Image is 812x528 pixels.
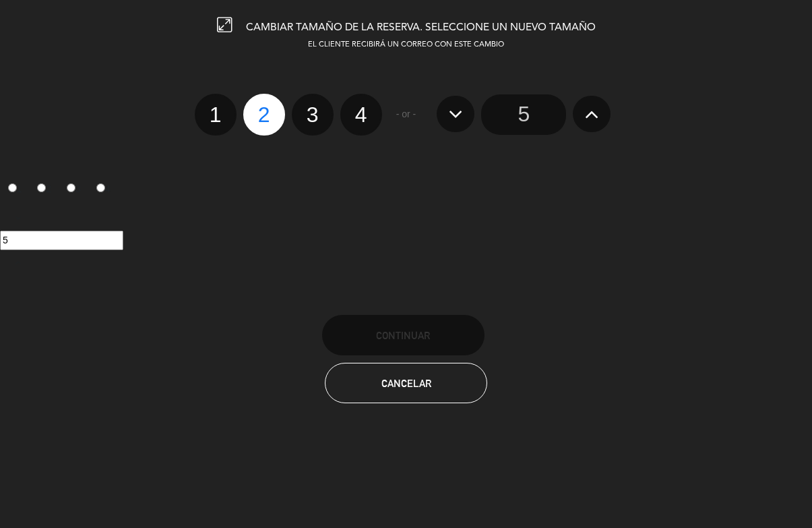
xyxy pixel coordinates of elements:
input: 3 [67,183,75,192]
label: 2 [30,178,59,201]
input: 1 [8,183,17,192]
label: 4 [340,94,382,136]
label: 3 [292,94,334,136]
span: - or - [396,107,416,122]
label: 2 [243,94,285,136]
label: 3 [59,178,89,201]
span: EL CLIENTE RECIBIRÁ UN CORREO CON ESTE CAMBIO [308,41,504,49]
label: 1 [195,94,237,136]
input: 2 [37,183,46,192]
span: Continuar [376,330,430,341]
input: 4 [96,183,105,192]
span: Cancelar [381,378,431,389]
button: Continuar [322,315,485,355]
button: Cancelar [325,363,487,403]
label: 4 [88,178,118,201]
span: CAMBIAR TAMAÑO DE LA RESERVA. SELECCIONE UN NUEVO TAMAÑO [246,22,596,33]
